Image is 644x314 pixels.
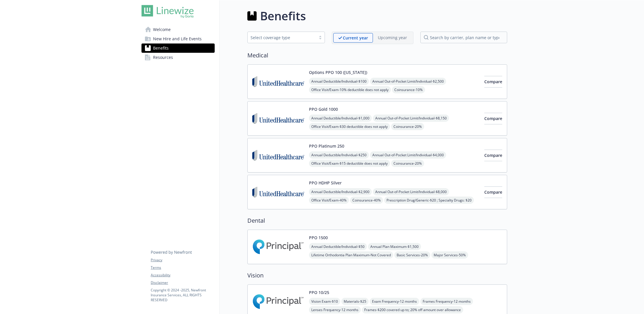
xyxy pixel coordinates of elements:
h1: Benefits [260,7,306,25]
img: Principal Financial Group Inc carrier logo [252,289,304,314]
img: Principal Financial Group Inc carrier logo [252,235,304,259]
button: PPO Platinum 250 [309,143,344,149]
span: Frames Frequency - 12 months [420,298,473,305]
span: Coinsurance - 10% [392,86,425,93]
button: Compare [484,76,502,88]
span: Lifetime Orthodontia Plan Maximum - Not Covered [309,251,393,259]
button: Options PPO 100 ([US_STATE]) [309,69,367,75]
span: Office Visit/Exam - 10% deductible does not apply [309,86,391,93]
span: Compare [484,189,502,195]
span: Coinsurance - 40% [350,197,383,204]
span: Compare [484,79,502,84]
a: Welcome [141,25,215,34]
span: Office Visit/Exam - $30 deductible does not apply [309,123,390,130]
a: Privacy [151,257,214,263]
a: Terms [151,265,214,270]
p: Copyright © 2024 - 2025 , Newfront Insurance Services, ALL RIGHTS RESERVED [151,288,214,302]
img: United Healthcare Insurance Company carrier logo [252,180,304,204]
span: Annual Plan Maximum - $1,500 [368,243,421,250]
span: Office Visit/Exam - $15 deductible does not apply [309,160,390,167]
span: Resources [153,53,173,62]
button: Compare [484,150,502,161]
h2: Medical [247,51,507,60]
img: United Healthcare Insurance Company carrier logo [252,69,304,94]
button: Compare [484,113,502,124]
a: Benefits [141,43,215,53]
img: United Healthcare Insurance Company carrier logo [252,143,304,168]
h2: Vision [247,271,507,280]
span: Basic Services - 20% [394,251,430,259]
p: Current year [343,35,368,41]
span: New Hire and Life Events [153,34,202,43]
input: search by carrier, plan name or type [420,32,507,43]
span: Annual Deductible/Individual - $250 [309,151,369,159]
span: Upcoming year [373,33,412,43]
span: Annual Deductible/Individual - $2,900 [309,188,372,195]
button: PPO Gold 1000 [309,106,338,112]
button: PPO HDHP Silver [309,180,342,186]
span: Exam Frequency - 12 months [370,298,419,305]
a: Resources [141,53,215,62]
span: Annual Out-of-Pocket Limit/Individual - $8,150 [373,115,449,122]
span: Compare [484,116,502,121]
span: Annual Out-of-Pocket Limit/Individual - $4,000 [370,151,446,159]
button: PPO 1500 [309,235,328,241]
span: Annual Deductible/Individual - $50 [309,243,367,250]
span: Frames - $200 covered up to; 20% off amount over allowance [362,306,463,313]
button: PPO 10/25 [309,289,329,295]
span: Annual Deductible/Individual - $100 [309,78,369,85]
span: Major Services - 50% [431,251,468,259]
span: Benefits [153,43,169,53]
span: Annual Out-of-Pocket Limit/Individual - $8,000 [373,188,449,195]
span: Materials - $25 [341,298,369,305]
span: Vision Exam - $10 [309,298,340,305]
span: Coinsurance - 20% [391,160,424,167]
div: Select coverage type [251,35,313,41]
span: Prescription Drug/Generic - $20 ; Specialty Drugs: $20 [384,197,474,204]
span: Compare [484,153,502,158]
button: Compare [484,186,502,198]
span: Annual Out-of-Pocket Limit/Individual - $2,500 [370,78,446,85]
span: Office Visit/Exam - 40% [309,197,349,204]
span: Annual Deductible/Individual - $1,000 [309,115,372,122]
span: Welcome [153,25,171,34]
a: New Hire and Life Events [141,34,215,43]
img: United Healthcare Insurance Company carrier logo [252,106,304,131]
h2: Dental [247,216,507,225]
a: Disclaimer [151,280,214,285]
span: Coinsurance - 20% [391,123,424,130]
p: Upcoming year [378,35,407,41]
a: Accessibility [151,273,214,278]
span: Lenses Frequency - 12 months [309,306,361,313]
